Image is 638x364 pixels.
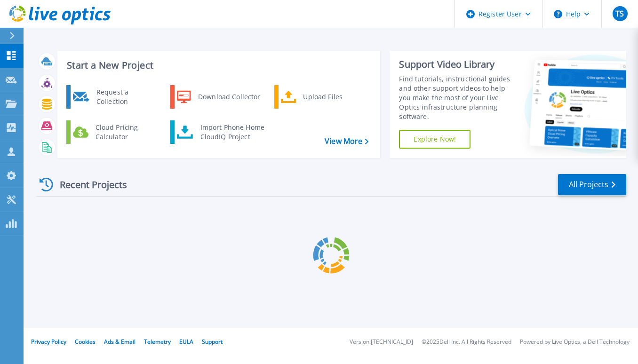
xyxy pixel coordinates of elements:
[350,339,413,345] li: Version: [TECHNICAL_ID]
[422,339,511,345] li: © 2025 Dell Inc. All Rights Reserved
[66,85,163,109] a: Request a Collection
[193,87,264,106] div: Download Collector
[399,74,517,121] div: Find tutorials, instructional guides and other support videos to help you make the most of your L...
[66,120,163,144] a: Cloud Pricing Calculator
[196,123,269,142] div: Import Phone Home CloudIQ Project
[67,60,368,71] h3: Start a New Project
[36,173,140,196] div: Recent Projects
[75,338,96,346] a: Cookies
[91,123,160,142] div: Cloud Pricing Calculator
[92,87,160,106] div: Request a Collection
[144,338,171,346] a: Telemetry
[615,10,624,17] span: TS
[325,137,368,146] a: View More
[170,85,267,109] a: Download Collector
[202,338,223,346] a: Support
[399,130,471,149] a: Explore Now!
[179,338,193,346] a: EULA
[104,338,136,346] a: Ads & Email
[274,85,371,109] a: Upload Files
[298,87,368,106] div: Upload Files
[31,338,66,346] a: Privacy Policy
[520,339,630,345] li: Powered by Live Optics, a Dell Technology
[399,58,517,71] div: Support Video Library
[558,174,626,195] a: All Projects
